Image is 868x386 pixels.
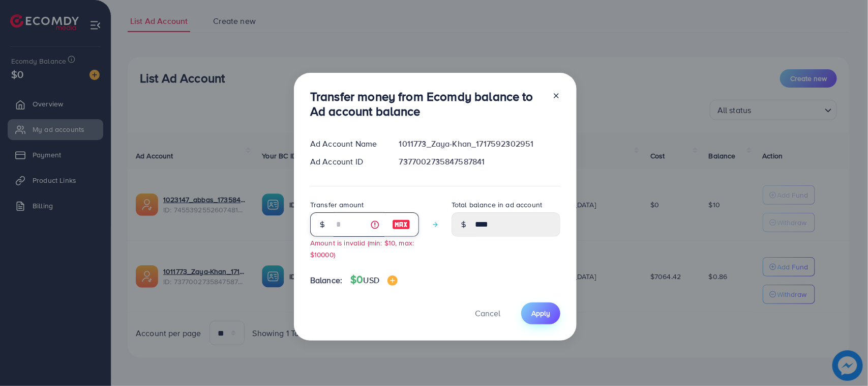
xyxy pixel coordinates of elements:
span: Cancel [475,308,500,319]
div: Ad Account Name [302,138,391,150]
span: Balance: [310,274,342,286]
h4: $0 [350,273,398,286]
h3: Transfer money from Ecomdy balance to Ad account balance [310,89,544,119]
img: image [387,275,398,286]
button: Cancel [462,302,513,324]
span: Apply [531,308,550,318]
label: Total balance in ad account [452,200,542,210]
div: Ad Account ID [302,156,391,168]
small: Amount is invalid (min: $10, max: $10000) [310,238,414,259]
div: 1011773_Zaya-Khan_1717592302951 [391,138,568,150]
span: USD [364,274,379,286]
label: Transfer amount [310,200,364,210]
img: image [392,218,410,231]
button: Apply [521,302,560,324]
div: 7377002735847587841 [391,156,568,168]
